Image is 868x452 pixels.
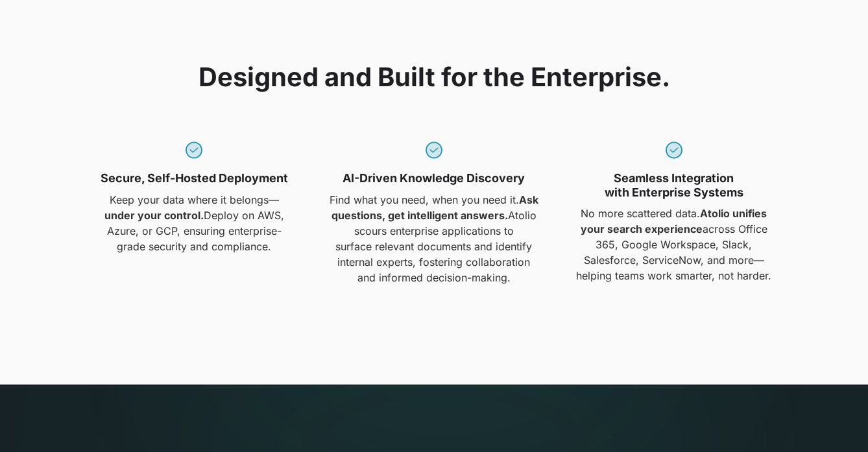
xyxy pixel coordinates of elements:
strong: AI-Driven Knowledge Discovery [343,171,525,185]
strong: Ask questions, get intelligent answers. [332,193,538,222]
strong: Secure, Self-Hosted Deployment [101,171,288,185]
h2: Designed and Built for the Enterprise. [199,62,670,93]
strong: Seamless Integration with Enterprise Systems [605,171,743,199]
iframe: Chat Widget [803,390,868,452]
strong: under your control. [104,209,204,222]
p: Keep your data where it belongs— Deploy on AWS, Azure, or GCP, ensuring enterprise-grade security... [82,192,307,254]
p: No more scattered data. across Office 365, Google Workspace, Slack, Salesforce, ServiceNow, and m... [562,206,786,283]
p: Find what you need, when you need it. Atolio scours enterprise applications to surface relevant d... [322,192,546,285]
